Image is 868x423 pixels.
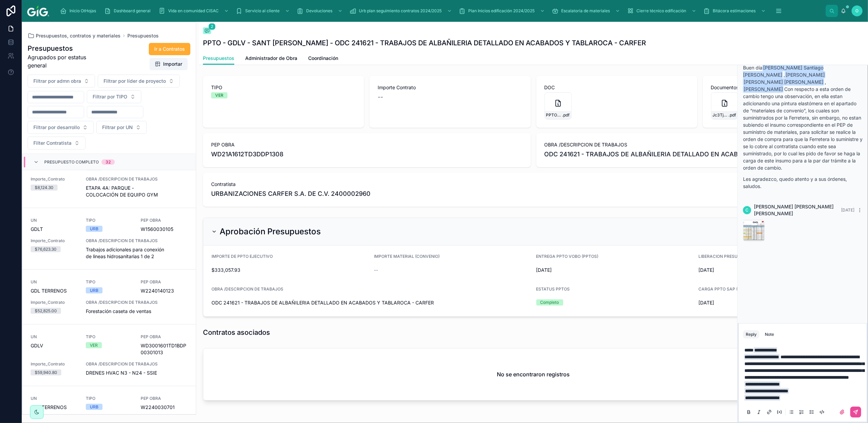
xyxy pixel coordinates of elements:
[211,181,856,188] span: Contratista
[856,8,859,14] span: O
[28,32,121,39] a: Presupuestos, contratos y materiales
[22,269,196,324] a: UNGDL TERRENOSTIPOURBPEP OBRAW2240140123Importe_Contrato$52,825.00OBRA /DESCRIPCION DE TRABAJOSFo...
[90,404,98,410] div: URB
[90,226,98,232] div: URB
[211,84,356,91] span: TIPO
[746,207,749,213] span: C
[468,8,535,14] span: Plan Inicios edificación 2024/2025
[33,78,81,84] span: Filtrar por admn obra
[743,330,759,339] button: Reply
[157,5,232,17] a: Vida en comunidad CISAC
[754,203,841,217] span: [PERSON_NAME] [PERSON_NAME] [PERSON_NAME]
[168,8,219,14] span: Vida en comunidad CISAC
[211,141,523,148] span: PEP OBRA
[536,286,570,292] span: ESTATUS PPTOS
[22,324,196,386] a: UNGDLVTIPOVERPEP OBRAWD3001601TD1BDP00301013Importe_Contrato$59,940.80OBRA /DESCRIPCION DE TRABAJ...
[28,121,94,134] button: Select Button
[98,75,180,88] button: Select Button
[245,52,297,66] a: Administrador de Obra
[114,8,151,14] span: Dashboard general
[374,254,440,259] span: IMPORTE MATERIAL (CONVENIO)
[86,218,133,223] span: TIPO
[359,8,442,14] span: Urb plan seguimiento contratos 2024/2025
[545,84,689,91] span: DOC
[141,342,188,356] span: WD3001601TD1BDP00301013
[713,8,756,14] span: Bitácora estimaciones
[378,84,522,91] span: Importe Contrato
[102,5,155,17] a: Dashboard general
[203,52,234,65] a: Presupuestos
[785,71,825,78] span: [PERSON_NAME]
[636,8,686,14] span: Cierre técnico edificación
[308,52,338,66] a: Coordinación
[562,112,570,118] span: .pdf
[33,124,80,131] span: Filtrar por desarrollo
[69,8,96,14] span: Inicio OtHojas
[208,23,216,30] span: 2
[141,396,188,401] span: PEP OBRA
[698,254,773,259] span: LIBERACION PRESUPUESTO ( PPTOS)
[211,150,523,159] span: WD21A1612TD3DDP1308
[22,208,196,269] a: UNGDLTTIPOURBPEP OBRAW1560030105Importe_Contrato$76,623.30OBRA /DESCRIPCION DE TRABAJOSTrabajos a...
[127,32,159,39] a: Presupuestos
[540,299,559,305] div: Completo
[545,150,856,159] span: ODC 241621 - TRABAJOS DE ALBAÑILERIA DETALLADO EN ACABADOS Y TABLAROCA - CARFER
[44,159,99,165] span: Presupuesto Completo
[104,78,166,84] span: Filtrar por líder de proyecto
[31,226,43,233] span: GDLT
[86,279,133,285] span: TIPO
[31,176,78,182] span: Importe_Contrato
[149,58,188,70] button: Importar
[141,279,188,285] span: PEP OBRA
[31,396,78,401] span: UN
[31,279,78,285] span: UN
[35,370,57,376] div: $59,940.80
[87,90,141,103] button: Select Button
[211,286,283,292] span: OBRA /DESCRIPCION DE TRABAJOS
[58,5,101,17] a: Inicio OtHojas
[102,124,133,131] span: Filtrar por UN
[31,334,78,340] span: UN
[54,3,826,18] div: scrollable content
[86,370,188,376] span: DRENES HVAC N3 - N24 - SSIE
[22,146,196,208] a: UNGDLPTIPOURBPEP OBRAWP044A54A04Importe_Contrato$8,124.30OBRA /DESCRIPCION DE TRABAJOSETAPA 4A: P...
[762,330,777,339] button: Note
[203,55,234,62] span: Presupuestos
[698,267,855,273] span: [DATE]
[31,287,67,294] span: GDL TERRENOS
[163,61,182,67] span: Importar
[743,175,863,190] p: Les agradezco, quedo atento y a sus órdenes, saludos.
[698,299,855,306] span: [DATE]
[308,55,338,62] span: Coordinación
[561,8,610,14] span: Escalatoria de materiales
[347,5,455,17] a: Urb plan seguimiento contratos 2024/2025
[106,159,111,165] div: 32
[96,121,147,134] button: Select Button
[545,141,856,148] span: OBRA /DESCRIPCION DE TRABAJOS
[234,5,293,17] a: Servicio al cliente
[701,5,769,17] a: Bitácora estimaciones
[295,5,346,17] a: Devoluciones
[203,328,270,337] h1: Contratos asociados
[141,404,188,411] span: W2240030701
[86,176,188,182] span: OBRA /DESCRIPCION DE TRABAJOS
[743,78,824,85] span: [PERSON_NAME] [PERSON_NAME]
[86,238,188,244] span: OBRA /DESCRIPCION DE TRABAJOS
[743,85,784,93] span: [PERSON_NAME]
[86,308,188,315] span: Forestación caseta de ventas
[31,300,78,305] span: Importe_Contrato
[90,287,98,294] div: URB
[546,112,562,118] span: PPTO---GDLV---SANT-[PERSON_NAME]---ODC-241621
[141,334,188,340] span: PEP OBRA
[765,332,774,337] div: Note
[220,226,321,237] h2: Aprobación Presupuestos
[536,267,693,273] span: [DATE]
[28,44,104,53] h1: Presupuestos
[35,185,53,191] div: $8,124.30
[713,112,729,118] span: Jc3TjL7KTKSac1FwDrvI-9430ee53-ccdb-4542-9163-9291cb15642f-WD213D.OC.241621.ALBA%25C3%2591ILERIAS-...
[31,404,67,411] span: GDL TERRENOS
[536,254,599,259] span: ENTREGA PPTO VOBO (PPTOS)
[33,140,72,146] span: Filter Contratista
[86,361,188,367] span: OBRA /DESCRIPCION DE TRABAJOS
[149,43,190,55] button: Ir a Contratos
